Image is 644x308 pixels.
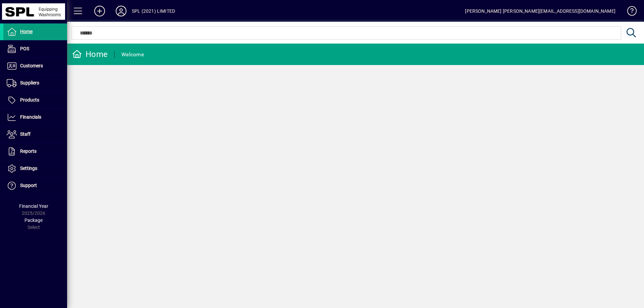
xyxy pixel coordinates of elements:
[20,183,37,188] span: Support
[20,131,31,137] span: Staff
[72,49,108,60] div: Home
[20,29,33,34] span: Home
[121,49,144,60] div: Welcome
[20,80,39,85] span: Suppliers
[3,75,67,91] a: Suppliers
[3,126,67,143] a: Staff
[3,92,67,109] a: Products
[110,5,132,17] button: Profile
[3,160,67,177] a: Settings
[89,5,110,17] button: Add
[19,203,48,209] span: Financial Year
[20,97,39,103] span: Products
[24,218,43,223] span: Package
[20,114,41,120] span: Financials
[3,177,67,194] a: Support
[20,148,37,154] span: Reports
[20,63,43,68] span: Customers
[20,166,37,171] span: Settings
[622,1,636,23] a: Knowledge Base
[3,41,67,57] a: POS
[132,6,175,16] div: SPL (2021) LIMITED
[3,58,67,74] a: Customers
[3,109,67,126] a: Financials
[3,143,67,160] a: Reports
[20,46,29,51] span: POS
[465,6,615,16] div: [PERSON_NAME] [PERSON_NAME][EMAIL_ADDRESS][DOMAIN_NAME]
